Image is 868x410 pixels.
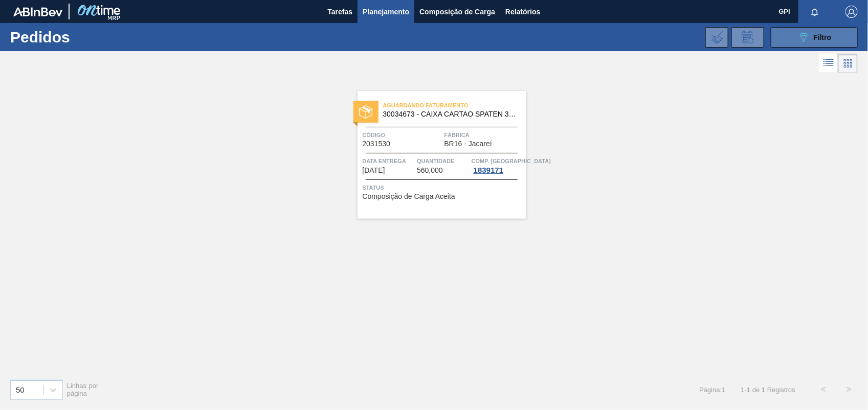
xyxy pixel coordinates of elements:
div: Importar Negociações dos Pedidos [705,27,728,48]
a: Comp. [GEOGRAPHIC_DATA]1839171 [472,156,524,174]
span: Filtro [814,33,832,41]
span: Status [363,183,524,193]
span: Composição de Carga Aceita [363,193,455,200]
span: 2031530 [363,140,391,148]
img: status [359,105,372,119]
button: < [811,377,836,402]
button: Filtro [771,27,858,48]
span: Comp. Carga [472,156,551,166]
span: Data entrega [363,156,415,166]
span: Composição de Carga [419,6,495,18]
span: BR16 - Jacareí [444,140,492,148]
span: 1 - 1 de 1 Registros [741,386,795,394]
span: Página : 1 [699,386,725,394]
div: Visão em Lista [819,54,838,73]
span: 560,000 [417,167,443,174]
div: Solicitação de Revisão de Pedidos [731,27,764,48]
div: Visão em Cards [838,54,858,73]
img: TNhmsLtSVTkK8tSr43FrP2fwEKptu5GPRR3wAAAABJRU5ErkJggg== [13,7,62,16]
a: statusAguardando Faturamento30034673 - CAIXA CARTAO SPATEN 330 C6 NIV25Código2031530FábricaBR16 -... [342,91,526,219]
h1: Pedidos [10,31,160,43]
span: Aguardando Faturamento [383,100,526,110]
span: 30/10/2025 [363,167,385,174]
button: Notificações [798,5,831,19]
span: Relatórios [505,6,540,18]
span: Fábrica [444,130,524,140]
span: Quantidade [417,156,469,166]
span: 30034673 - CAIXA CARTAO SPATEN 330 C6 NIV25 [383,110,518,118]
div: 1839171 [472,166,505,174]
div: 50 [16,385,25,394]
img: Logout [845,6,858,18]
span: Tarefas [327,6,352,18]
span: Linhas por página [67,382,99,397]
button: > [836,377,862,402]
span: Planejamento [363,6,409,18]
span: Código [363,130,442,140]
